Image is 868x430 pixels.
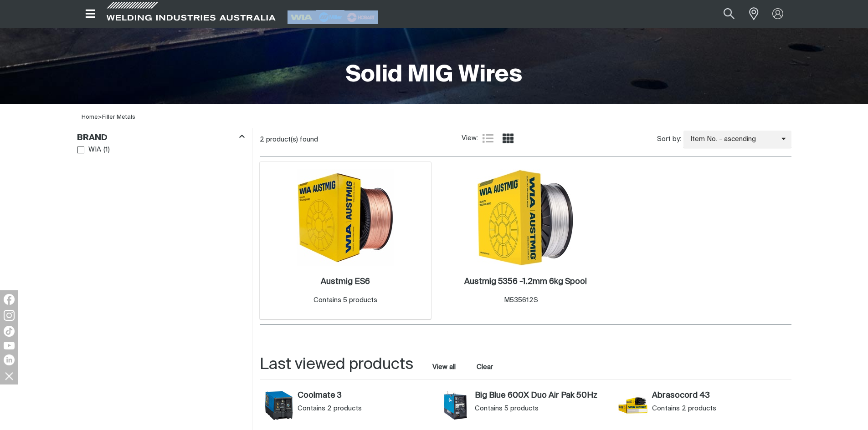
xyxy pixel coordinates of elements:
article: Big Blue 600X Duo Air Pak 50Hz (Big Blue 600X Duo Air Pak 50Hz) [437,389,614,429]
img: Abrasocord 43 [618,391,647,420]
aside: Filters [77,128,245,157]
img: Austmig ES6 [297,169,394,266]
span: ( 1 ) [103,145,110,155]
img: Big Blue 600X Duo Air Pak 50Hz [441,391,470,420]
a: Austmig ES6 [321,277,370,287]
h3: Brand [77,133,108,143]
img: YouTube [4,342,15,349]
div: Contains 2 products [652,404,786,413]
input: Product name or item number... [702,4,744,24]
a: Coolmate 3 [298,391,432,401]
div: Contains 5 products [475,404,609,413]
img: Facebook [4,294,15,305]
img: Coolmate 3 [264,391,293,420]
article: Abrasocord 43 (Abrasocord 43) [614,389,791,429]
h2: Austmig 5356 -1.2mm 6kg Spool [464,278,587,286]
a: List view [483,133,493,144]
button: Clear all last viewed products [475,361,495,373]
img: Instagram [4,310,15,321]
div: Brand [77,131,245,143]
div: 2 [260,135,462,144]
span: product(s) found [266,136,318,143]
a: Abrasocord 43 [652,391,786,401]
img: TikTok [4,326,15,337]
span: WIA [88,145,101,155]
h2: Last viewed products [260,354,413,375]
span: View: [462,133,478,144]
section: Product list controls [260,128,791,151]
span: > [98,114,102,120]
article: Coolmate 3 (Coolmate 3) [260,389,437,429]
a: Big Blue 600X Duo Air Pak 50Hz [475,391,609,401]
img: LinkedIn [4,354,15,365]
img: miller [344,10,378,24]
div: Contains 2 products [298,404,432,413]
img: hide socials [1,368,17,384]
h1: Solid MIG Wires [346,61,522,90]
h2: Austmig ES6 [321,278,370,286]
button: Search products [714,4,745,24]
a: WIA [77,144,102,156]
span: M535612S [504,297,538,304]
a: Austmig 5356 -1.2mm 6kg Spool [464,277,587,287]
span: Sort by: [657,134,681,145]
img: Austmig 5356 -1.2mm 6kg Spool [477,169,574,266]
ul: Brand [77,144,244,156]
a: Filler Metals [102,114,135,120]
div: Contains 5 products [313,295,377,306]
a: Home [82,114,98,120]
a: View all last viewed products [432,363,456,372]
span: Item No. - ascending [683,134,781,145]
a: miller [344,14,378,20]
